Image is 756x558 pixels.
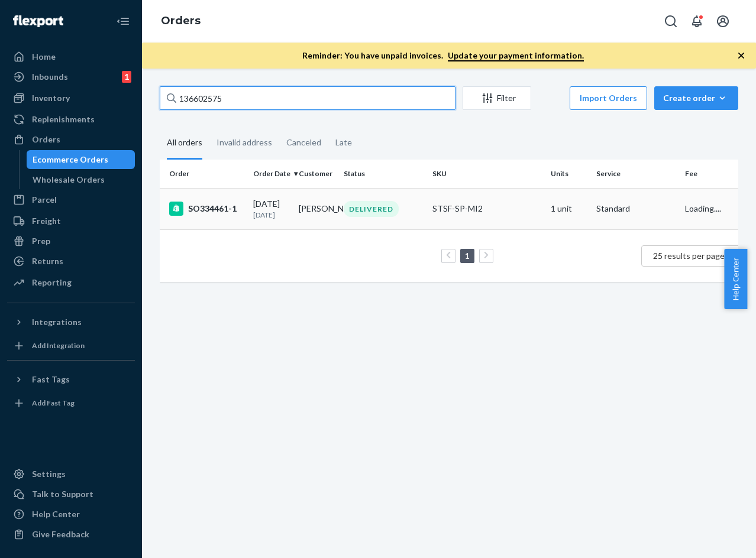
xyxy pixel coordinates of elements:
span: 25 results per page [653,251,725,261]
td: 1 unit [546,188,592,229]
a: Orders [161,14,201,27]
div: 1 [122,71,131,83]
th: Status [339,160,428,188]
a: Home [7,47,135,66]
a: Settings [7,465,135,484]
th: SKU [428,160,546,188]
div: Add Integration [32,340,85,351]
a: Replenishments [7,110,135,129]
div: Filter [463,92,531,104]
a: Inventory [7,89,135,108]
a: Orders [7,130,135,149]
a: Talk to Support [7,485,135,504]
button: Filter [463,86,531,110]
div: Ecommerce Orders [33,154,108,166]
p: Reminder: You have unpaid invoices. [302,50,584,61]
a: Reporting [7,273,135,292]
th: Units [546,160,592,188]
button: Fast Tags [7,370,135,389]
a: Add Integration [7,336,135,355]
a: Help Center [7,505,135,524]
div: Settings [32,468,66,480]
div: All orders [167,127,202,160]
a: Update your payment information. [448,50,584,61]
p: [DATE] [253,210,289,220]
button: Create order [654,86,738,110]
div: Reporting [32,277,72,288]
button: Import Orders [570,86,647,110]
div: Talk to Support [32,488,93,500]
div: Inbounds [32,71,68,83]
div: Canceled [286,127,321,158]
div: Orders [32,134,60,145]
td: Loading.... [680,188,751,229]
th: Order [160,160,248,188]
button: Close Navigation [111,9,135,33]
th: Service [592,160,680,188]
a: Returns [7,252,135,271]
button: Integrations [7,313,135,332]
a: Inbounds1 [7,67,135,86]
p: Standard [596,203,676,215]
button: Help Center [724,249,747,309]
div: Invalid address [217,127,272,158]
div: DELIVERED [344,201,399,217]
div: Replenishments [32,113,95,125]
div: Freight [32,215,61,227]
div: Give Feedback [32,528,89,540]
button: Open account menu [711,9,735,33]
img: Flexport logo [13,15,63,27]
div: Add Fast Tag [32,398,75,408]
a: Wholesale Orders [27,170,135,189]
div: Returns [32,255,63,267]
button: Open Search Box [659,9,683,33]
button: Give Feedback [7,525,135,544]
div: Inventory [32,92,70,104]
div: Late [335,127,352,158]
th: Fee [680,160,751,188]
ol: breadcrumbs [151,4,210,38]
a: Freight [7,212,135,231]
td: [PERSON_NAME] [294,188,340,229]
div: Integrations [32,316,82,328]
a: Ecommerce Orders [27,150,135,169]
a: Add Fast Tag [7,394,135,413]
a: Prep [7,232,135,251]
th: Order Date [248,160,294,188]
input: Search orders [160,86,455,110]
div: Home [32,51,56,63]
div: STSF-SP-MI2 [432,203,541,215]
div: Prep [32,235,50,247]
a: Page 1 is your current page [463,251,472,261]
div: Parcel [32,194,57,206]
div: Fast Tags [32,374,70,385]
div: [DATE] [253,198,289,220]
div: Wholesale Orders [33,174,105,186]
button: Open notifications [685,9,709,33]
div: Customer [299,168,335,179]
div: Help Center [32,508,80,520]
a: Parcel [7,190,135,209]
div: SO334461-1 [169,202,244,216]
div: Create order [663,92,729,104]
